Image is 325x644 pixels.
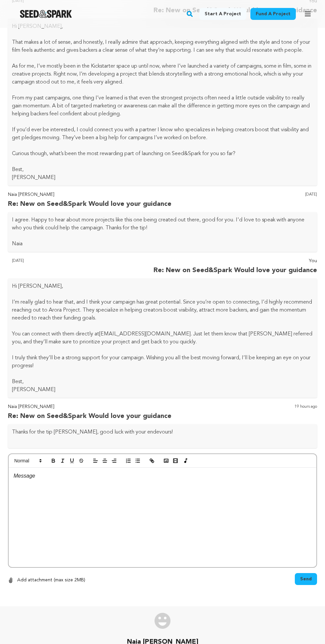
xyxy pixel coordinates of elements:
[250,8,296,20] a: Fund a project
[12,428,313,436] p: Thanks for the tip [PERSON_NAME], good luck with your endevours!
[8,573,85,588] button: Add attachment (max size 2MB)
[12,330,313,346] p: You can connect with them directly at . Just let them know that [PERSON_NAME] referred you, and t...
[17,576,85,584] p: Add attachment (max size 2MB)
[12,216,313,232] p: I agree. Happy to hear about more projects like this one being created out there, good for you. I...
[12,257,24,276] p: [DATE]
[12,166,313,174] p: Best,
[12,378,313,386] p: Best,
[8,191,171,199] p: Naia [PERSON_NAME]
[12,38,313,54] p: That makes a lot of sense, and honestly, I really admire that approach, keeping everything aligne...
[294,403,317,422] p: 19 hours ago
[12,298,313,322] p: I’m really glad to hear that, and I think your campaign has great potential. Since you’re open to...
[154,265,317,276] p: Re: New on Seed&Spark Would love your guidance
[12,240,313,248] p: Naia
[154,257,317,265] p: You
[99,331,191,337] a: [EMAIL_ADDRESS][DOMAIN_NAME]
[8,403,171,411] p: Naia [PERSON_NAME]
[155,613,170,629] img: Naia Bennitt Photo
[12,386,313,394] p: [PERSON_NAME]
[12,150,313,158] p: Curious though, what’s been the most rewarding part of launching on Seed&Spark for you so far?
[12,174,313,182] p: [PERSON_NAME]
[12,94,313,118] p: From my past campaigns, one thing I’ve learned is that even the strongest projects often need a l...
[12,354,313,370] p: I truly think they’ll be a strong support for your campaign. Wishing you all the best moving forw...
[20,10,72,18] a: Seed&Spark Homepage
[199,8,246,20] a: Start a project
[12,126,313,142] p: If you’d ever be interested, I could connect you with a partner I know who specializes in helping...
[300,576,312,582] span: Send
[295,573,317,585] button: Send
[20,10,72,18] img: Seed&Spark Logo Dark Mode
[12,62,313,86] p: As for me, I’ve mostly been in the Kickstarter space up until now, where I’ve launched a variety ...
[305,191,317,209] p: [DATE]
[8,199,171,209] p: Re: New on Seed&Spark Would love your guidance
[12,282,313,290] p: Hi [PERSON_NAME],
[8,411,171,422] p: Re: New on Seed&Spark Would love your guidance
